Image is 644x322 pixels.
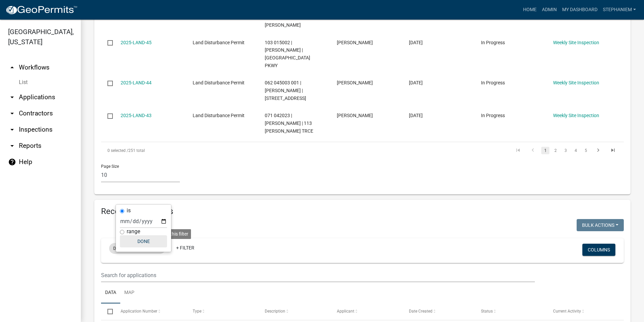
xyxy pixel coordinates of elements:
span: 0 selected / [107,148,128,153]
span: 071 042023 | Kevin L. Smith | 113 TANNER TRCE [265,113,313,134]
a: go to first page [512,147,524,154]
i: arrow_drop_down [8,142,16,150]
a: Data [101,282,120,304]
li: page 2 [550,145,560,156]
span: 07/07/2025 [409,113,423,118]
datatable-header-cell: Date Created [402,303,475,320]
span: 062 045003 001 | Russell Hiter | 105 S INDUSTRIAL DR [265,80,306,101]
a: Weekly Site Inspection [553,113,599,118]
a: 4 [572,147,580,154]
li: page 1 [540,145,550,156]
datatable-header-cell: Type [186,303,258,320]
a: StephanieM [600,3,639,16]
span: Land Disturbance Permit [193,80,245,85]
datatable-header-cell: Status [475,303,547,320]
i: arrow_drop_down [8,126,16,134]
a: Map [120,282,138,304]
datatable-header-cell: Application Number [114,303,186,320]
datatable-header-cell: Applicant [330,303,402,320]
span: Application Number [121,309,157,314]
a: 2025-LAND-45 [121,40,152,45]
span: 07/08/2025 [409,80,423,85]
li: page 4 [571,145,581,156]
button: Done [120,235,167,247]
span: Greg Tolan [337,40,373,45]
span: Russell Hiter [337,80,373,85]
span: 103 015002 | Tyler Budd | LAKE OCONEE PKWY [265,40,310,68]
a: My Dashboard [559,3,600,16]
a: Admin [539,3,559,16]
li: page 3 [560,145,571,156]
i: arrow_drop_down [8,93,16,101]
label: range [127,229,140,234]
a: go to previous page [526,147,539,154]
datatable-header-cell: Select [101,303,114,320]
a: 5 [582,147,590,154]
a: Weekly Site Inspection [553,40,599,45]
span: Date Created [113,246,138,251]
span: In Progress [481,40,505,45]
span: In Progress [481,113,505,118]
div: 251 total [101,142,308,159]
li: page 5 [581,145,591,156]
span: 07/10/2025 [409,40,423,45]
a: Home [520,3,539,16]
button: Bulk Actions [577,219,624,231]
a: 2025-LAND-44 [121,80,152,85]
a: Weekly Site Inspection [553,80,599,85]
a: 3 [561,147,570,154]
a: 2 [551,147,559,154]
label: is [127,208,131,213]
a: + Filter [171,242,200,254]
input: Search for applications [101,268,535,282]
datatable-header-cell: Current Activity [547,303,619,320]
datatable-header-cell: Description [258,303,330,320]
span: In Progress [481,80,505,85]
a: go to next page [592,147,605,154]
i: arrow_drop_up [8,63,16,72]
span: Land Disturbance Permit [193,40,245,45]
span: Status [481,309,493,314]
a: go to last page [607,147,619,154]
span: Current Activity [553,309,581,314]
span: Kevin L. Smith [337,113,373,118]
div: is [DATE] [109,243,165,254]
span: Land Disturbance Permit [193,113,245,118]
span: Applicant [337,309,354,314]
i: help [8,158,16,166]
span: Type [193,309,201,314]
button: Columns [582,244,615,256]
a: 1 [541,147,549,154]
span: Description [265,309,285,314]
i: arrow_drop_down [8,109,16,117]
span: Date Created [409,309,432,314]
h4: Recent Applications [101,207,624,216]
a: 2025-LAND-43 [121,113,152,118]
